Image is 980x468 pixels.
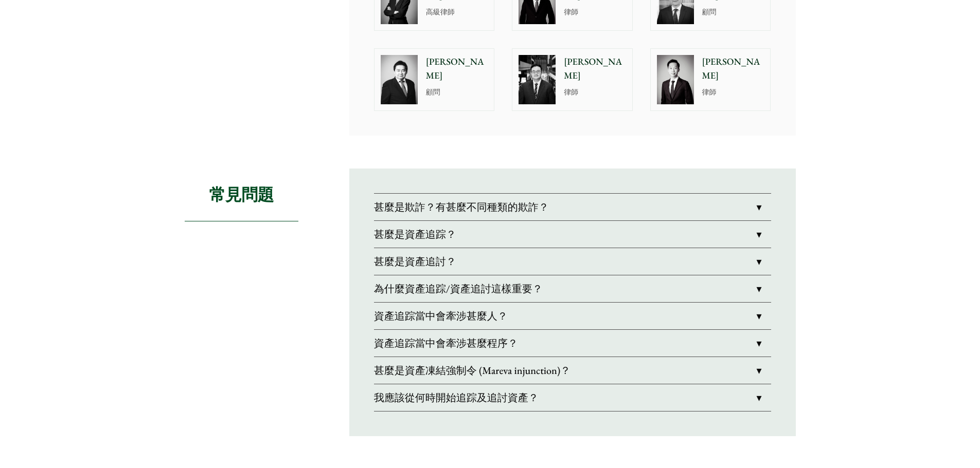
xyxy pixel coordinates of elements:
a: [PERSON_NAME] 律師 [512,48,633,111]
a: 我應該從何時開始追踪及追討資產？ [374,384,771,411]
a: 甚麼是資產追討？ [374,248,771,275]
p: 高級律師 [426,7,488,17]
p: [PERSON_NAME] [426,55,488,83]
a: 資產追踪當中會牽涉甚麼程序？ [374,330,771,357]
a: 為什麼資產追踪/資產追討這樣重要？ [374,275,771,302]
a: [PERSON_NAME] 顧問 [374,48,495,111]
p: 顧問 [426,87,488,98]
a: [PERSON_NAME] 律師 [650,48,771,111]
p: [PERSON_NAME] [564,55,626,83]
a: 資產追踪當中會牽涉甚麼人？ [374,303,771,329]
a: 甚麼是資產凍結強制令 (Mareva injunction)？ [374,357,771,384]
p: 律師 [564,87,626,98]
a: 甚麼是資產追踪？ [374,221,771,248]
p: 顧問 [702,7,764,17]
p: 律師 [702,87,764,98]
p: [PERSON_NAME] [702,55,764,83]
h2: 常見問題 [185,169,298,221]
p: 律師 [564,7,626,17]
a: 甚麼是欺詐？有甚麼不同種類的欺詐？ [374,194,771,220]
